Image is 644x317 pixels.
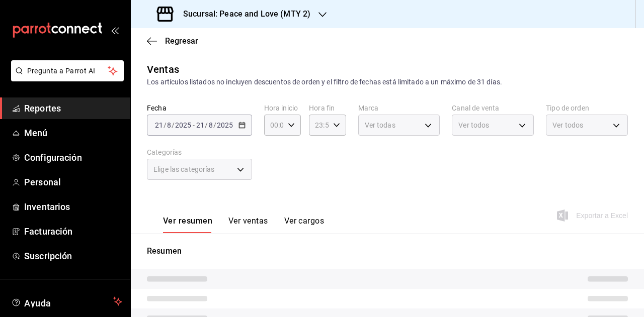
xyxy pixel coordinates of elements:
[452,104,534,112] label: Canal de venta
[24,295,109,307] span: Ayuda
[147,104,252,112] label: Fecha
[24,200,122,214] span: Inventarios
[284,216,325,233] button: Ver cargos
[458,120,489,130] span: Ver todos
[163,216,212,233] button: Ver resumen
[205,121,208,129] span: /
[196,121,205,129] input: --
[175,8,310,20] h3: Sucursal: Peace and Love (MTY 2)
[147,36,198,46] button: Regresar
[24,126,122,140] span: Menú
[24,175,122,189] span: Personal
[216,121,233,129] input: ----
[7,73,124,83] a: Pregunta a Parrot AI
[358,104,440,112] label: Marca
[147,77,628,87] div: Los artículos listados no incluyen descuentos de orden y el filtro de fechas está limitado a un m...
[163,216,324,233] div: navigation tabs
[552,120,583,130] span: Ver todos
[24,151,122,164] span: Configuración
[172,121,175,129] span: /
[193,121,195,129] span: -
[24,225,122,238] span: Facturación
[147,62,179,77] div: Ventas
[111,26,119,34] button: open_drawer_menu
[27,66,108,76] span: Pregunta a Parrot AI
[213,121,216,129] span: /
[11,60,124,81] button: Pregunta a Parrot AI
[546,104,628,112] label: Tipo de orden
[165,36,198,46] span: Regresar
[309,104,346,112] label: Hora fin
[264,104,301,112] label: Hora inicio
[228,216,268,233] button: Ver ventas
[167,121,172,129] input: --
[147,245,628,257] p: Resumen
[164,121,167,129] span: /
[154,121,164,129] input: --
[147,149,252,156] label: Categorías
[24,249,122,263] span: Suscripción
[365,120,395,130] span: Ver todas
[208,121,213,129] input: --
[175,121,192,129] input: ----
[24,101,122,115] span: Reportes
[153,164,215,174] span: Elige las categorías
